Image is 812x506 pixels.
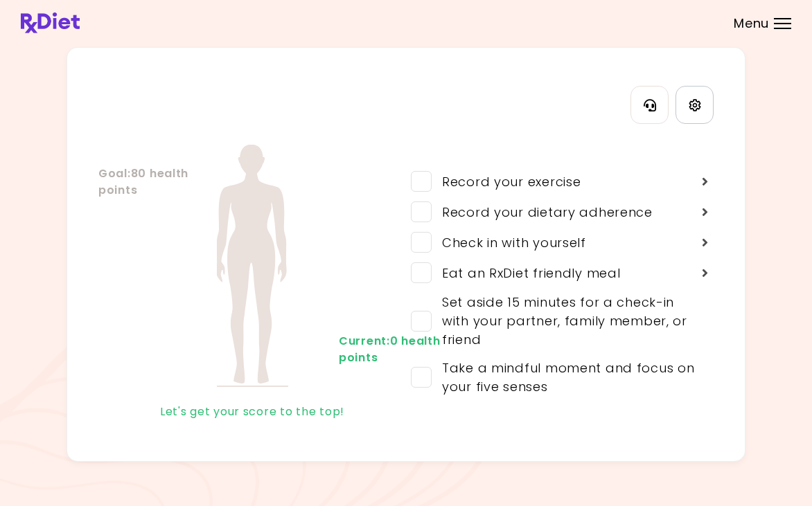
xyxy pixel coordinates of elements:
div: Check in with yourself [432,233,586,252]
div: Record your dietary adherence [432,203,653,222]
div: Current : 0 health points [339,333,394,366]
div: Record your exercise [432,172,581,191]
div: Set aside 15 minutes for a check-in with your partner, family member, or friend [432,293,696,349]
span: Menu [734,17,769,30]
img: RxDiet [21,12,80,33]
div: Take a mindful moment and focus on your five senses [432,359,696,396]
div: Let's get your score to the top! [98,401,406,423]
a: Settings [676,86,714,124]
div: Goal : 80 health points [98,165,154,199]
div: Eat an RxDiet friendly meal [432,264,620,282]
button: Contact Information [630,86,669,124]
